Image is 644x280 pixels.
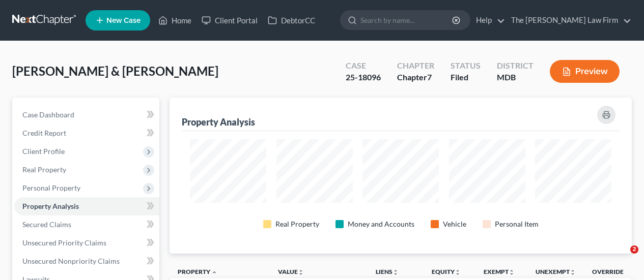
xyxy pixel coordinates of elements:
button: Preview [550,60,620,83]
span: Secured Claims [22,220,71,229]
iframe: Intercom live chat [609,245,634,270]
a: Secured Claims [14,215,159,234]
span: Credit Report [22,129,66,137]
i: expand_less [211,269,217,275]
div: Money and Accounts [348,219,414,229]
a: The [PERSON_NAME] Law Firm [506,11,631,29]
a: Exemptunfold_more [484,268,515,275]
div: Property Analysis [182,116,255,128]
span: Unsecured Priority Claims [22,238,106,247]
i: unfold_more [509,269,515,275]
div: Vehicle [443,219,466,229]
a: Equityunfold_more [432,268,461,275]
div: District [497,60,534,72]
div: Chapter [397,72,434,83]
div: Real Property [275,219,319,229]
span: New Case [106,17,141,24]
div: Personal Item [495,219,539,229]
span: 7 [427,72,432,82]
span: [PERSON_NAME] & [PERSON_NAME] [12,64,218,78]
i: unfold_more [393,269,399,275]
div: MDB [497,72,534,83]
a: Valueunfold_more [278,268,304,275]
span: Client Profile [22,147,65,155]
a: Property Analysis [14,197,159,215]
div: Status [451,60,481,72]
a: Unexemptunfold_more [536,268,576,275]
a: Help [471,11,505,29]
div: Filed [451,72,481,83]
span: Case Dashboard [22,110,74,119]
a: Unsecured Nonpriority Claims [14,252,159,270]
a: Home [153,11,197,29]
a: Unsecured Priority Claims [14,234,159,252]
a: Case Dashboard [14,106,159,124]
i: unfold_more [298,269,304,275]
a: Property expand_less [178,268,217,275]
span: Personal Property [22,183,80,192]
a: Credit Report [14,124,159,142]
span: Property Analysis [22,202,79,210]
div: Case [346,60,381,72]
i: unfold_more [570,269,576,275]
span: Unsecured Nonpriority Claims [22,257,120,265]
a: Liensunfold_more [376,268,399,275]
div: 25-18096 [346,72,381,83]
div: Chapter [397,60,434,72]
input: Search by name... [360,11,454,29]
a: Client Portal [197,11,263,29]
span: Real Property [22,165,66,174]
i: unfold_more [455,269,461,275]
a: DebtorCC [263,11,320,29]
span: 2 [630,245,638,254]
